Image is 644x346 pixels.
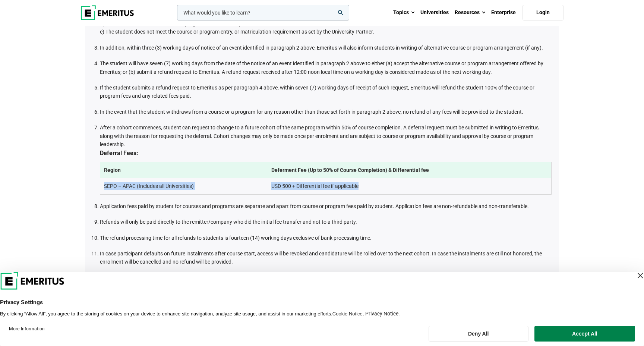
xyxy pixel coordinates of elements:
li: In the event that the student withdraws from a course or a program for any reason other than thos... [100,108,552,116]
td: USD 500 + Differential fee if applicable [268,178,552,194]
th: Region [100,162,268,178]
li: Application fees paid by student for courses and programs are separate and apart from course or p... [100,202,552,210]
li: If the student submits a refund request to Emeritus as per paragraph 4 above, within seven (7) wo... [100,84,552,100]
li: The refund processing time for all refunds to students is fourteen (14) working days exclusive of... [100,234,552,242]
span: e) The student does not meet the course or program entry, or matriculation requirement as set by ... [100,29,374,35]
li: In addition, within three (3) working days of notice of an event identified in paragraph 2 above,... [100,44,552,52]
li: Refunds will only be paid directly to the remitter/company who did the initial fee transfer and n... [100,218,552,226]
th: Deferment Fee (Up to 50% of Course Completion) & Differential fee [268,162,552,178]
a: Login [523,5,563,21]
b: Deferral Fees: [100,150,138,157]
td: SEPO – APAC (Includes all Universities) [100,178,268,194]
li: The student will have seven (7) working days from the date of the notice of an event identified i... [100,59,552,76]
li: In case participant defaults on future instalments after course start, access will be revoked and... [100,249,552,266]
input: woocommerce-product-search-field-0 [177,5,349,21]
li: After a cohort commences, student can request to change to a future cohort of the same program wi... [100,123,552,195]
